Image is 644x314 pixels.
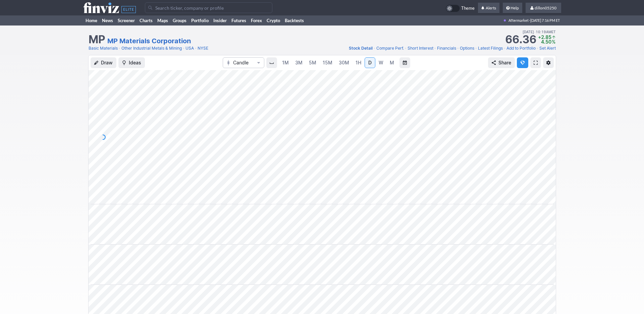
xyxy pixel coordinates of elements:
a: Portfolio [189,15,211,25]
span: [DATE] 10:19AM ET [523,29,556,35]
a: MP Materials Corporation [107,36,191,46]
strong: 66.36 [505,34,536,45]
a: 3M [292,57,306,68]
a: Add to Portfolio [506,45,536,52]
span: % [552,39,555,45]
a: Fullscreen [530,57,541,68]
span: Stock Detail [349,46,373,51]
a: dillon05250 [526,3,561,13]
button: Chart Settings [543,57,554,68]
a: M [387,57,397,68]
span: • [536,45,539,52]
span: • [475,45,477,52]
a: Groups [170,15,189,25]
button: Share [488,57,515,68]
a: Other Industrial Metals & Mining [121,45,182,52]
a: Forex [249,15,264,25]
input: Search [145,2,272,13]
span: • [373,45,376,52]
span: • [118,45,121,52]
a: Futures [229,15,249,25]
a: USA [185,45,194,52]
a: 1M [279,57,292,68]
a: 15M [320,57,335,68]
h1: MP [89,34,105,45]
button: Explore new features [517,57,528,68]
span: 15M [323,60,332,65]
span: [DATE] 7:16 PM ET [530,15,560,25]
span: Share [498,59,511,66]
span: dillon05250 [535,5,556,10]
button: Ideas [118,57,145,68]
span: • [182,45,185,52]
button: Interval [266,57,277,68]
span: • [434,45,436,52]
span: Aftermarket · [508,15,530,25]
span: • [534,29,536,35]
a: 1H [353,57,364,68]
a: Compare Perf. [376,45,404,52]
a: 30M [336,57,352,68]
span: • [405,45,407,52]
a: Insider [211,15,229,25]
a: Alerts [478,3,499,13]
span: Compare Perf. [376,46,404,51]
a: NYSE [198,45,208,52]
a: Screener [115,15,137,25]
button: Draw [91,57,116,68]
span: 30M [339,60,349,65]
a: Latest Filings [478,45,503,52]
span: Candle [233,59,254,66]
span: • [503,45,506,52]
span: D [368,60,372,65]
span: Draw [101,59,113,66]
a: Short Interest [408,45,433,52]
span: Latest Filings [478,46,503,51]
a: Help [503,3,522,13]
button: Chart Type [223,57,264,68]
span: • [195,45,197,52]
a: News [100,15,115,25]
a: Options [460,45,474,52]
span: Theme [461,5,475,12]
a: Crypto [264,15,282,25]
a: Charts [137,15,155,25]
a: 5M [306,57,319,68]
span: 4.50 [541,39,551,45]
a: D [365,57,375,68]
a: Backtests [282,15,306,25]
a: Financials [437,45,456,52]
span: 1H [356,60,361,65]
span: Ideas [129,59,141,66]
span: • [457,45,459,52]
span: 5M [309,60,316,65]
a: Set Alert [539,45,556,52]
span: 1M [282,60,289,65]
a: Maps [155,15,170,25]
span: +2.85 [538,34,551,40]
a: Stock Detail [349,45,373,52]
span: W [379,60,383,65]
a: Basic Materials [89,45,118,52]
a: Home [83,15,100,25]
a: Theme [446,5,475,12]
a: W [376,57,386,68]
span: 3M [295,60,303,65]
span: M [390,60,394,65]
button: Range [399,57,410,68]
